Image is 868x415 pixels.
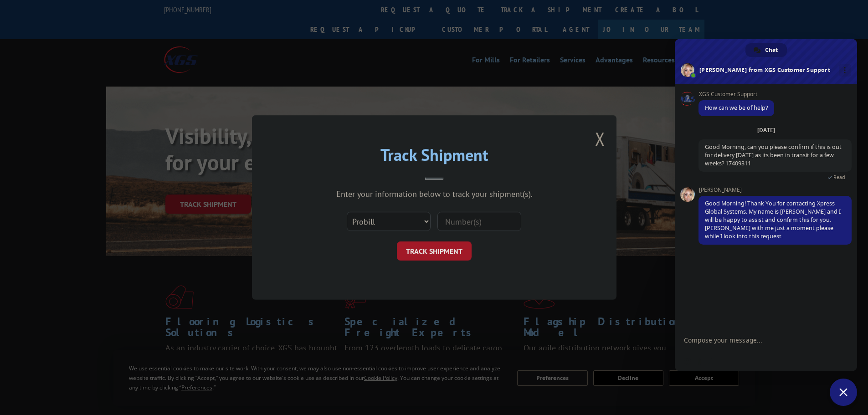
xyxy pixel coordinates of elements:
[437,212,521,231] input: Number(s)
[595,127,605,151] button: Close modal
[397,241,472,261] button: TRACK SHIPMENT
[298,149,571,166] h2: Track Shipment
[839,64,851,77] div: More channels
[705,200,841,240] span: Good Morning! Thank You for contacting Xpress Global Systems. My name is [PERSON_NAME] and I will...
[705,143,842,167] span: Good Morning, can you please confirm if this is out for delivery [DATE] as its been in transit fo...
[705,104,768,112] span: How can we be of help?
[298,189,571,199] div: Enter your information below to track your shipment(s).
[684,336,828,344] textarea: Compose your message...
[833,174,845,180] span: Read
[765,43,778,57] span: Chat
[699,91,774,97] span: XGS Customer Support
[745,43,787,57] div: Chat
[696,358,703,365] span: Send a file
[708,358,715,365] span: Audio message
[830,379,857,406] div: Close chat
[684,358,691,365] span: Insert an emoji
[757,128,775,133] div: [DATE]
[699,187,852,193] span: [PERSON_NAME]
